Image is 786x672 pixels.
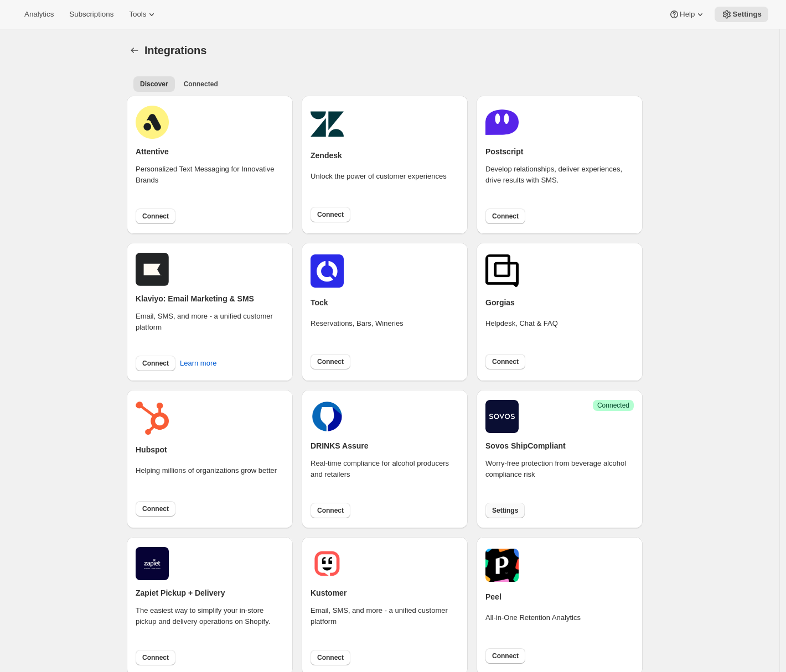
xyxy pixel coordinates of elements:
span: Analytics [24,10,54,19]
img: gorgias.png [485,254,519,288]
span: Subscriptions [69,10,113,19]
div: Helpdesk, Chat & FAQ [485,318,558,345]
h2: Gorgias [485,297,515,308]
span: Settings [492,506,518,515]
div: The easiest way to simplify your in-store pickup and delivery operations on Shopify. [136,605,284,643]
span: Connect [317,506,344,515]
button: Connect [485,354,525,369]
div: Email, SMS, and more - a unified customer platform [136,311,284,348]
img: attentive.png [136,106,169,139]
button: Connect [311,207,350,222]
span: Connected [597,401,629,410]
button: Help [662,7,712,22]
button: Tools [122,7,164,22]
h2: Postscript [485,146,523,157]
button: All customers [133,76,175,92]
button: Connect [136,209,175,224]
span: Connect [492,212,519,221]
button: Learn more [173,355,223,372]
button: Connect [136,650,175,665]
button: Connect [485,648,525,664]
img: postscript.png [485,106,519,139]
div: Unlock the power of customer experiences [311,171,447,197]
button: Subscriptions [63,7,120,22]
button: Connect [311,503,350,518]
button: Connect [485,209,525,224]
button: Connect [311,650,350,665]
button: Settings [127,43,142,58]
span: Discover [140,80,168,88]
div: Helping millions of organizations grow better [136,465,277,492]
span: Learn more [180,358,216,369]
span: Connect [492,652,519,660]
button: Analytics [18,7,60,22]
h2: Attentive [136,146,169,157]
img: drinks.png [311,400,344,433]
h2: Zapiet Pickup + Delivery [136,587,225,598]
button: Connect [136,501,175,517]
h2: Hubspot [136,444,167,455]
span: Help [680,10,695,19]
span: Integrations [144,44,206,56]
h2: Kustomer [311,587,347,598]
img: tockicon.png [311,254,344,288]
span: Connect [317,210,344,219]
span: Tools [129,10,146,19]
div: Develop relationships, deliver experiences, drive results with SMS. [485,164,634,201]
h2: Tock [311,297,328,308]
img: zapiet.jpg [136,547,169,580]
h2: Klaviyo: Email Marketing & SMS [136,293,254,304]
img: hubspot.png [136,402,169,435]
img: peel.png [485,549,519,582]
button: Settings [715,7,768,22]
h2: Sovos ShipCompliant [485,440,566,451]
span: Connect [492,357,519,366]
span: Connected [184,80,218,88]
button: Connect [311,354,350,369]
span: Connect [142,212,169,221]
button: Connect [136,356,175,371]
span: Connect [142,359,169,368]
button: Settings [485,503,525,518]
span: Connect [142,653,169,662]
div: Email, SMS, and more - a unified customer platform [311,605,459,643]
div: Personalized Text Messaging for Innovative Brands [136,164,284,201]
h2: Peel [485,591,501,602]
div: Reservations, Bars, Wineries [311,318,404,345]
span: Connect [317,357,344,366]
h2: DRINKS Assure [311,440,369,451]
div: All-in-One Retention Analytics [485,612,581,639]
span: Connect [142,504,169,513]
img: zendesk.png [311,107,344,140]
img: shipcompliant.png [485,400,519,433]
div: Worry-free protection from beverage alcohol compliance risk [485,458,634,496]
span: Settings [732,10,762,19]
div: Real-time compliance for alcohol producers and retailers [311,458,459,496]
span: Connect [317,653,344,662]
h2: Zendesk [311,150,342,161]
